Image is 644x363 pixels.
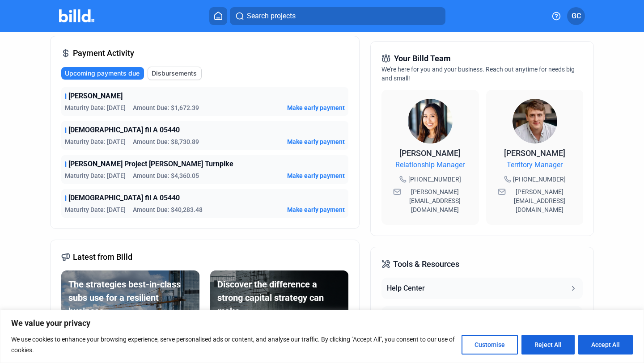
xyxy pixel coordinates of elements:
span: [PERSON_NAME] [68,91,123,101]
span: Payment Activity [73,47,134,59]
img: Billd Company Logo [59,9,94,22]
span: Amount Due: $40,283.48 [133,205,203,214]
span: [PERSON_NAME] Project [PERSON_NAME] Turnpike [68,159,233,169]
button: Make early payment [287,137,345,146]
span: Maturity Date: [DATE] [65,103,126,112]
span: Tools & Resources [393,258,459,270]
span: [PERSON_NAME][EMAIL_ADDRESS][DOMAIN_NAME] [403,187,467,214]
span: [PHONE_NUMBER] [408,175,461,184]
span: [DEMOGRAPHIC_DATA] fil A 05440 [68,125,180,135]
span: Your Billd Team [394,52,451,65]
button: Accept All [578,335,633,355]
span: [PHONE_NUMBER] [513,175,566,184]
button: Customise [462,335,518,355]
img: Relationship Manager [408,99,453,144]
span: Search projects [247,11,296,21]
span: Maturity Date: [DATE] [65,137,126,146]
img: Territory Manager [513,99,557,144]
button: Make early payment [287,171,345,180]
div: Help Center [387,283,425,294]
span: Amount Due: $8,730.89 [133,137,199,146]
span: Upcoming payments due [65,69,140,78]
span: Maturity Date: [DATE] [65,171,126,180]
button: Help Center [381,278,583,299]
span: [PERSON_NAME][EMAIL_ADDRESS][DOMAIN_NAME] [508,187,572,214]
span: [DEMOGRAPHIC_DATA] fil A 05440 [68,193,180,203]
span: [PERSON_NAME] [399,148,461,158]
p: We use cookies to enhance your browsing experience, serve personalised ads or content, and analys... [11,334,455,355]
span: [PERSON_NAME] [504,148,565,158]
button: Disbursements [148,67,202,80]
span: GC [572,11,581,21]
span: Disbursements [152,69,197,78]
span: Amount Due: $1,672.39 [133,103,199,112]
span: Amount Due: $4,360.05 [133,171,199,180]
span: Relationship Manager [395,160,465,170]
button: Make early payment [287,205,345,214]
button: Make early payment [287,103,345,112]
span: We're here for you and your business. Reach out anytime for needs big and small! [381,66,575,82]
div: Discover the difference a strong capital strategy can make [217,278,341,318]
button: Reject All [521,335,575,355]
button: Upcoming payments due [61,67,144,80]
button: GC [567,7,585,25]
button: Resource Center [381,306,583,328]
span: Territory Manager [507,160,563,170]
button: Search projects [230,7,445,25]
div: The strategies best-in-class subs use for a resilient business [68,278,192,318]
p: We value your privacy [11,318,633,329]
span: Latest from Billd [73,251,132,263]
span: Maturity Date: [DATE] [65,205,126,214]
